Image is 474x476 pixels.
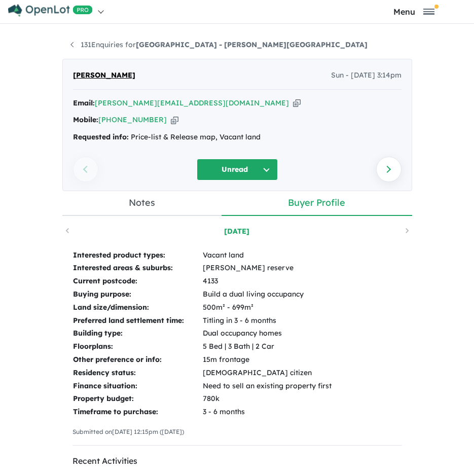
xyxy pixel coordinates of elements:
[72,392,202,406] td: Property budget:
[202,314,332,327] td: Titling in 3 - 6 months
[72,353,202,367] td: Other preference or info:
[8,4,93,17] img: Openlot PRO Logo White
[202,288,332,301] td: Build a dual living occupancy
[72,301,202,314] td: Land size/dimension:
[73,131,402,143] div: Price-list & Release map, Vacant land
[98,115,167,124] a: [PHONE_NUMBER]
[202,367,332,380] td: [DEMOGRAPHIC_DATA] citizen
[72,380,202,393] td: Finance situation:
[72,406,202,419] td: Timeframe to purchase:
[202,275,332,288] td: 4133
[171,115,178,125] button: Copy
[72,275,202,288] td: Current postcode:
[202,406,332,419] td: 3 - 6 months
[202,327,332,340] td: Dual occupancy homes
[202,380,332,393] td: Need to sell an existing property first
[73,115,98,124] strong: Mobile:
[202,392,332,406] td: 780k
[202,340,332,353] td: 5 Bed | 3 Bath | 2 Car
[72,314,202,327] td: Preferred land settlement time:
[72,327,202,340] td: Building type:
[72,249,202,262] td: Interested product types:
[72,427,402,437] div: Submitted on [DATE] 12:15pm ([DATE])
[62,191,222,216] a: Notes
[331,69,402,82] span: Sun - [DATE] 3:14pm
[72,367,202,380] td: Residency status:
[357,7,471,16] button: Toggle navigation
[73,132,129,141] strong: Requested info:
[73,69,135,82] span: [PERSON_NAME]
[72,340,202,353] td: Floorplans:
[136,40,368,49] strong: [GEOGRAPHIC_DATA] - [PERSON_NAME][GEOGRAPHIC_DATA]
[62,39,412,51] nav: breadcrumb
[72,288,202,301] td: Buying purpose:
[73,98,95,107] strong: Email:
[202,262,332,275] td: [PERSON_NAME] reserve
[202,249,332,262] td: Vacant land
[95,98,289,107] a: [PERSON_NAME][EMAIL_ADDRESS][DOMAIN_NAME]
[183,226,291,236] a: [DATE]
[70,40,368,49] a: 131Enquiries for[GEOGRAPHIC_DATA] - [PERSON_NAME][GEOGRAPHIC_DATA]
[202,353,332,367] td: 15m frontage
[293,98,301,108] button: Copy
[222,191,412,216] a: Buyer Profile
[202,301,332,314] td: 500m² - 699m²
[72,262,202,275] td: Interested areas & suburbs:
[197,159,278,180] button: Unread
